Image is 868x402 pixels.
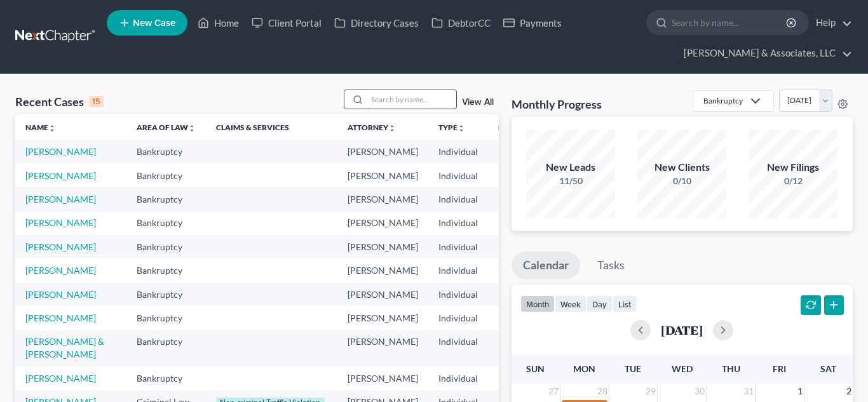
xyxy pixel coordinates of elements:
span: 27 [547,384,560,399]
h3: Monthly Progress [512,97,602,112]
td: Individual [428,366,488,390]
td: MOEB [488,330,550,366]
a: Help [810,11,852,34]
span: Wed [672,363,693,374]
h2: [DATE] [661,323,703,337]
span: Tue [625,363,641,374]
a: [PERSON_NAME] [25,289,96,300]
th: Claims & Services [206,114,337,140]
i: unfold_more [48,124,56,132]
i: unfold_more [388,124,396,132]
span: 29 [644,384,657,399]
span: 1 [796,384,804,399]
button: list [613,295,637,312]
a: Calendar [512,251,580,279]
td: [PERSON_NAME] [337,235,428,258]
a: [PERSON_NAME] [25,265,96,276]
td: Individual [428,258,488,282]
span: 31 [742,384,755,399]
a: Client Portal [245,11,328,34]
td: MOEB [488,164,550,187]
td: Bankruptcy [126,235,206,258]
div: 15 [89,96,104,107]
a: Home [191,11,245,34]
button: day [587,295,613,312]
a: [PERSON_NAME] & [PERSON_NAME] [25,336,104,359]
td: [PERSON_NAME] [337,140,428,163]
span: Sat [820,363,836,374]
a: [PERSON_NAME] [25,170,96,181]
td: MOEB [488,306,550,330]
td: [PERSON_NAME] [337,164,428,187]
td: Individual [428,187,488,211]
td: MOEB [488,235,550,258]
span: Sun [526,363,545,374]
td: [PERSON_NAME] [337,366,428,390]
td: Bankruptcy [126,140,206,163]
span: 30 [693,384,706,399]
td: Bankruptcy [126,283,206,306]
a: Directory Cases [328,11,425,34]
td: Bankruptcy [126,211,206,235]
td: [PERSON_NAME] [337,187,428,211]
a: Attorneyunfold_more [348,123,396,132]
i: unfold_more [188,124,196,132]
td: Individual [428,283,488,306]
td: Bankruptcy [126,187,206,211]
a: DebtorCC [425,11,497,34]
button: month [520,295,555,312]
a: Districtunfold_more [498,123,540,132]
div: Bankruptcy [703,95,743,106]
a: Typeunfold_more [438,123,465,132]
a: Area of Lawunfold_more [137,123,196,132]
div: 0/12 [749,175,837,187]
td: Individual [428,140,488,163]
button: week [555,295,587,312]
td: [PERSON_NAME] [337,283,428,306]
div: Recent Cases [15,94,104,109]
a: [PERSON_NAME] [25,146,96,157]
input: Search by name... [367,90,456,109]
td: Individual [428,211,488,235]
i: unfold_more [458,124,465,132]
td: Bankruptcy [126,306,206,330]
a: Nameunfold_more [25,123,56,132]
td: MOEB [488,187,550,211]
td: Bankruptcy [126,258,206,282]
a: Payments [497,11,568,34]
a: [PERSON_NAME] [25,194,96,204]
td: Bankruptcy [126,366,206,390]
a: [PERSON_NAME] [25,373,96,384]
td: [PERSON_NAME] [337,306,428,330]
a: Tasks [586,251,636,279]
div: New Clients [637,160,726,175]
span: Fri [773,363,786,374]
td: MOEB [488,366,550,390]
input: Search by name... [672,11,788,34]
div: New Leads [526,160,615,175]
td: Individual [428,235,488,258]
span: New Case [133,18,175,28]
td: MOEB [488,211,550,235]
span: Thu [722,363,740,374]
td: [PERSON_NAME] [337,211,428,235]
div: 11/50 [526,175,615,187]
a: View All [462,98,494,107]
div: New Filings [749,160,837,175]
a: [PERSON_NAME] [25,217,96,228]
td: Bankruptcy [126,330,206,366]
a: [PERSON_NAME] [25,312,96,323]
div: 0/10 [637,175,726,187]
td: [PERSON_NAME] [337,258,428,282]
span: 28 [596,384,609,399]
td: MOEB [488,258,550,282]
td: Individual [428,306,488,330]
td: Bankruptcy [126,164,206,187]
td: Individual [428,164,488,187]
td: Individual [428,330,488,366]
td: [PERSON_NAME] [337,330,428,366]
td: MOEB [488,283,550,306]
td: MOEB [488,140,550,163]
a: [PERSON_NAME] [25,241,96,252]
span: 2 [845,384,853,399]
